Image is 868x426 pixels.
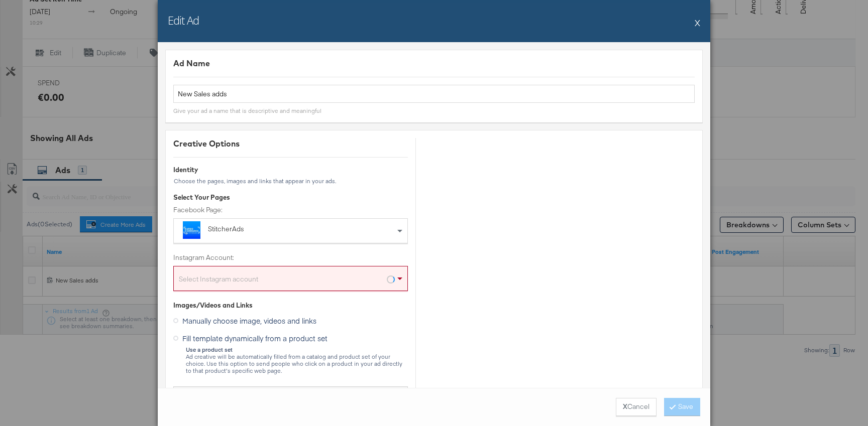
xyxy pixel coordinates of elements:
h2: Edit Ad [168,13,199,28]
strong: X [623,402,627,411]
label: Instagram Account: [173,253,408,262]
strong: Use a product set [186,346,233,353]
div: Creative Options [173,138,408,150]
div: Give your ad a name that is descriptive and meaningful [173,107,321,115]
div: Ad creative will be automatically filled from a catalog and product set of your choice. Use this ... [185,346,408,374]
div: Select Your Pages [173,193,408,202]
input: Name your ad ... [173,85,695,103]
span: Fill template dynamically from a product set [182,333,328,343]
div: StitcherAds [208,224,330,234]
div: Select Instagram account [174,270,407,291]
button: X [695,13,700,33]
div: Identity [173,165,408,175]
button: XCancel [616,398,657,416]
div: Ad Name [173,58,695,69]
span: Manually choose image, videos and links [182,316,316,326]
label: Facebook Page: [173,205,408,215]
div: Choose the pages, images and links that appear in your ads. [173,178,408,185]
div: Images/Videos and Links [173,301,408,310]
